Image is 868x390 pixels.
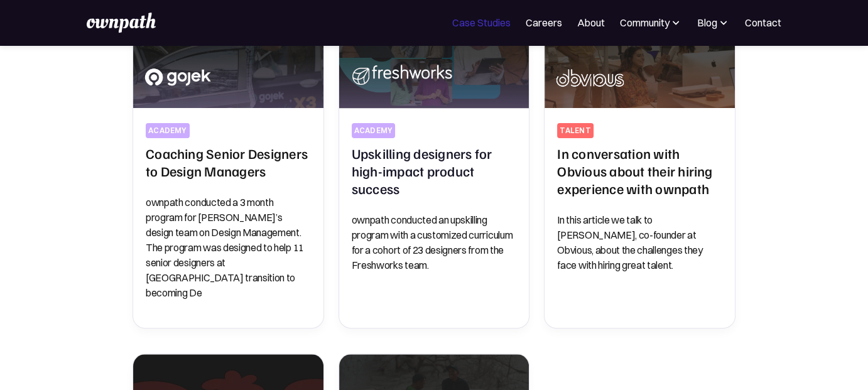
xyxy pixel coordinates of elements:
a: About [577,15,605,30]
p: ownpath conducted a 3 month program for [PERSON_NAME]’s design team on Design Management. The pro... [146,195,311,300]
div: Community [620,15,682,30]
a: Careers [526,15,562,30]
p: In this article we talk to [PERSON_NAME], co-founder at Obvious, about the challenges they face w... [557,212,722,273]
h2: Upskilling designers for high-impact product success [352,144,517,197]
div: Community [620,15,670,30]
p: ownpath conducted an upskilling program with a customized curriculum for a cohort of 23 designers... [352,212,517,273]
div: Academy [354,126,393,136]
h2: Coaching Senior Designers to Design Managers [146,144,311,180]
div: Blog [697,15,717,30]
div: talent [560,126,590,136]
div: academy [148,126,187,136]
h2: In conversation with Obvious about their hiring experience with ownpath [557,144,722,197]
a: Contact [745,15,781,30]
a: Case Studies [452,15,511,30]
div: Blog [697,15,730,30]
